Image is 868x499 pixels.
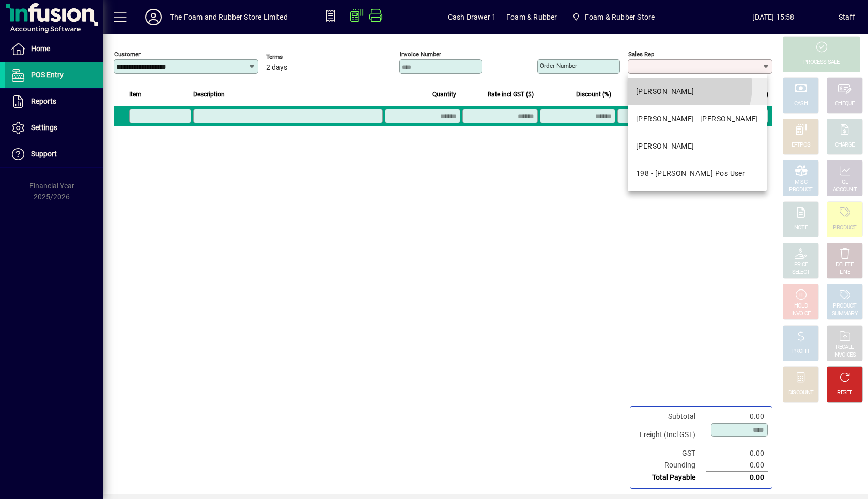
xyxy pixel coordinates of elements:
td: Rounding [634,459,706,472]
span: Description [193,89,225,100]
div: PROFIT [792,348,810,356]
div: INVOICE [791,310,810,318]
mat-label: Order number [540,62,577,69]
div: INVOICES [833,351,856,359]
div: LINE [840,269,850,277]
span: POS Entry [31,71,64,79]
a: Home [5,36,103,62]
span: [DATE] 15:58 [708,9,839,25]
div: 198 - [PERSON_NAME] Pos User [636,168,745,179]
span: Settings [31,123,57,132]
td: 0.00 [706,472,768,484]
td: Total Payable [634,472,706,484]
div: RESET [837,389,853,397]
a: Settings [5,115,103,141]
div: The Foam and Rubber Store Limited [170,9,288,25]
div: PRODUCT [789,186,812,194]
div: PRODUCT [833,224,856,232]
span: Home [31,44,50,53]
div: [PERSON_NAME] - [PERSON_NAME] [636,114,758,124]
div: PRICE [794,261,808,269]
div: PROCESS SALE [803,59,840,67]
td: Freight (Incl GST) [634,423,706,447]
div: ACCOUNT [833,186,857,194]
div: CHEQUE [835,100,855,108]
div: CHARGE [835,141,855,149]
div: DELETE [836,261,854,269]
span: Foam & Rubber [506,9,557,25]
div: [PERSON_NAME] [636,141,694,152]
div: EFTPOS [792,141,811,149]
div: RECALL [836,344,854,351]
div: SELECT [792,269,810,277]
a: Support [5,141,103,167]
span: Foam & Rubber Store [567,8,659,26]
a: Reports [5,89,103,115]
span: Rate incl GST ($) [488,89,534,100]
td: 0.00 [706,411,768,423]
span: 2 days [266,63,287,72]
div: [PERSON_NAME] [636,86,694,97]
div: Staff [839,9,855,25]
span: Terms [266,54,328,60]
span: Foam & Rubber Store [585,9,655,25]
td: Subtotal [634,411,706,423]
mat-option: 198 - Shane Pos User [628,160,767,187]
mat-option: SHANE - Shane [628,133,767,160]
div: NOTE [794,224,808,232]
span: Quantity [432,89,456,100]
mat-label: Invoice number [400,51,441,58]
span: Item [129,89,142,100]
div: SUMMARY [832,310,858,318]
span: Cash Drawer 1 [448,9,496,25]
div: PRODUCT [833,302,856,310]
td: 0.00 [706,459,768,472]
div: MISC [795,179,807,186]
button: Profile [137,8,170,26]
span: Reports [31,97,56,105]
mat-label: Customer [114,51,141,58]
td: 0.00 [706,447,768,459]
span: Support [31,150,57,158]
mat-option: EMMA - Emma Ormsby [628,105,767,133]
div: GL [842,179,848,186]
mat-option: DAVE - Dave [628,78,767,105]
div: DISCOUNT [788,389,813,397]
div: CASH [794,100,808,108]
td: GST [634,447,706,459]
div: HOLD [794,302,808,310]
span: Discount (%) [576,89,611,100]
mat-label: Sales rep [628,51,654,58]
